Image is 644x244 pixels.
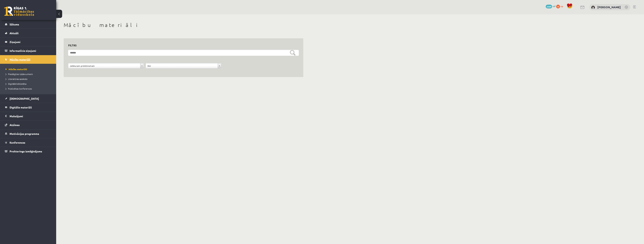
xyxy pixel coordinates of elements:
[6,87,52,90] a: Publicētas konferences
[5,121,51,129] a: Atzīmes
[10,23,19,26] span: Sākums
[6,67,52,71] a: Mācību materiāli
[5,38,51,46] a: Ziņojumi
[6,73,33,76] span: Pieslēgties Uzdevumiem
[10,58,30,61] span: Mācību materiāli
[68,43,294,48] h3: Filtrs
[5,112,51,120] a: Maksājumi
[5,46,51,55] a: Informatīvie ziņojumi
[5,138,51,147] a: Konferences
[561,5,563,8] span: xp
[10,31,19,35] span: Aktuāli
[591,6,595,9] img: Markuss Ločmelis
[546,5,556,8] a: 2329 mP
[556,5,560,8] span: 0
[5,103,51,112] a: Digitālie materiāli
[5,20,51,29] a: Sākums
[553,5,556,8] span: mP
[68,63,144,68] a: Jebkuram priekšmetam
[5,55,51,64] a: Mācību materiāli
[556,5,565,8] a: 0 xp
[4,7,34,16] a: Rīgas 1. Tālmācības vidusskola
[6,77,52,81] a: Literatūras saraksts
[10,97,39,100] span: [DEMOGRAPHIC_DATA]
[6,77,27,80] span: Literatūras saraksts
[546,5,552,8] span: 2329
[5,94,51,103] a: [DEMOGRAPHIC_DATA]
[597,5,621,9] a: [PERSON_NAME]
[6,87,32,90] span: Publicētas konferences
[6,68,27,71] span: Mācību materiāli
[70,63,139,68] span: Jebkuram priekšmetam
[10,141,25,144] span: Konferences
[6,82,26,85] span: Digitālā bibliotēka
[5,29,51,37] a: Aktuāli
[5,129,51,138] a: Motivācijas programma
[10,150,42,153] span: Proktoringa izmēģinājums
[10,112,51,120] legend: Maksājumi
[5,147,51,156] a: Proktoringa izmēģinājums
[147,63,216,68] span: Visi
[146,63,221,68] a: Visi
[10,38,51,46] legend: Ziņojumi
[64,22,303,28] h1: Mācību materiāli
[10,106,32,109] span: Digitālie materiāli
[10,123,20,127] span: Atzīmes
[6,72,52,76] a: Pieslēgties Uzdevumiem
[6,82,52,85] a: Digitālā bibliotēka
[10,46,51,55] legend: Informatīvie ziņojumi
[10,132,39,135] span: Motivācijas programma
